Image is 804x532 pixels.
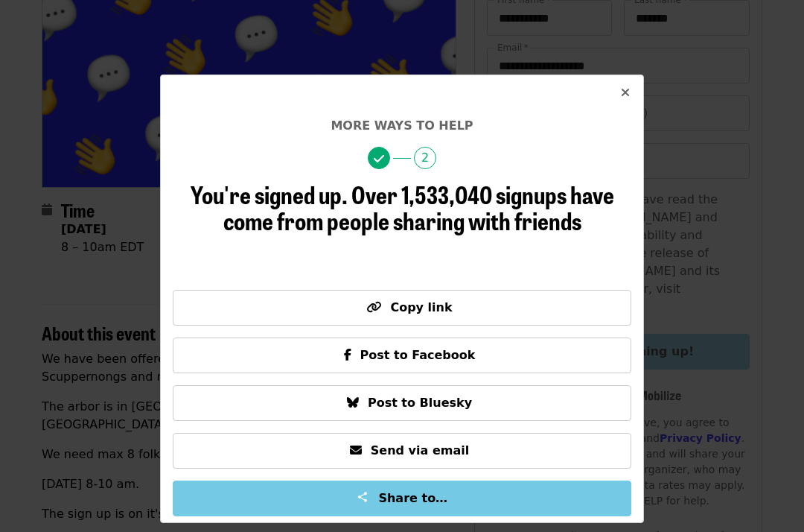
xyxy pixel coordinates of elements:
[173,385,631,421] button: Post to Bluesky
[371,443,469,457] span: Send via email
[347,396,359,410] i: bluesky icon
[357,491,368,503] img: Share
[173,481,631,516] button: Share to…
[191,177,348,212] span: You're signed up.
[173,290,631,326] button: Copy link
[607,75,643,111] button: Close
[360,348,476,362] span: Post to Facebook
[173,338,631,373] button: Post to Facebook
[331,118,473,133] span: More ways to help
[173,433,631,469] button: Send via email
[350,443,362,457] i: envelope icon
[414,147,436,169] span: 2
[344,348,351,362] i: facebook-f icon
[368,396,472,410] span: Post to Bluesky
[621,86,630,100] i: times icon
[390,300,452,314] span: Copy link
[366,300,381,314] i: link icon
[378,491,447,505] span: Share to…
[374,152,384,166] i: check icon
[223,177,614,238] span: Over 1,533,040 signups have come from people sharing with friends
